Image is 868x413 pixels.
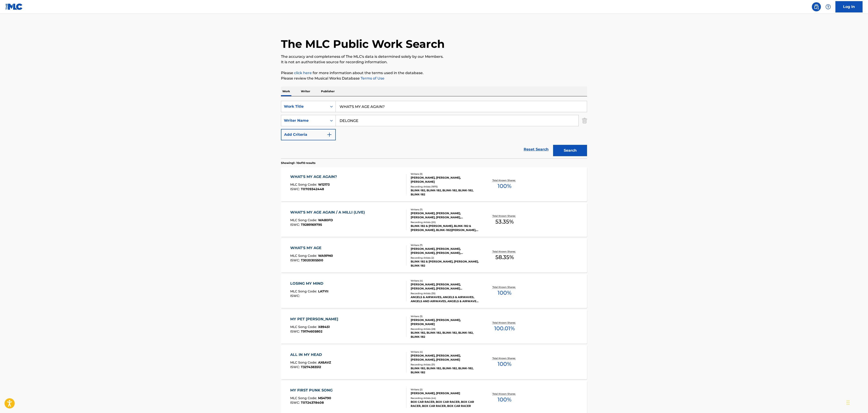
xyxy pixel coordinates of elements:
div: Recording Artists ( 35 ) [411,292,479,295]
div: Recording Artists ( 31 ) [411,363,479,366]
div: [PERSON_NAME], [PERSON_NAME], [PERSON_NAME], [PERSON_NAME], [PERSON_NAME], [PERSON_NAME], [PERSON... [411,247,479,255]
div: [PERSON_NAME], [PERSON_NAME], [PERSON_NAME], [PERSON_NAME] [PERSON_NAME] [411,282,479,291]
span: M54790 [318,396,331,400]
div: LOSING MY MIND [290,281,328,286]
div: MY FIRST PUNK SONG [290,388,335,393]
div: WHAT'S MY AGE AGAIN / A MILLI (LIVE) [290,210,367,215]
span: MLC Song Code : [290,254,318,258]
img: search [814,4,819,10]
img: 9d2ae6d4665cec9f34b9.svg [327,132,332,137]
p: Total Known Shares: [492,392,517,396]
div: Writers ( 4 ) [411,350,479,354]
div: [PERSON_NAME], [PERSON_NAME], [PERSON_NAME] [411,176,479,184]
a: WHAT'S MY AGE AGAIN / A MILLI (LIVE)MLC Song Code:WA80FDISWC:T9289169795Writers (7)[PERSON_NAME],... [281,203,587,237]
button: Search [553,145,587,156]
div: [PERSON_NAME], [PERSON_NAME], [PERSON_NAME], [PERSON_NAME], [PERSON_NAME], [PERSON_NAME], [PERSON... [411,211,479,219]
span: ISWC : [290,401,301,405]
a: ALL IN MY HEADMLC Song Code:AX6AVZISWC:T3274383512Writers (4)[PERSON_NAME], [PERSON_NAME], [PERSO... [281,345,587,379]
p: Publisher [320,87,336,96]
p: Total Known Shares: [492,285,517,289]
div: Help [824,2,833,11]
span: LA7YII [318,289,328,293]
div: BLINK-182 & [PERSON_NAME], [PERSON_NAME], BLINK-182 [411,260,479,268]
span: 58.35 % [495,253,514,261]
p: It is not an authoritative source for recording information. [281,59,587,65]
a: MY PET [PERSON_NAME]MLC Song Code:X89451ISWC:T9174605802Writers (3)[PERSON_NAME], [PERSON_NAME], ... [281,310,587,344]
img: help [825,4,831,10]
span: WA9PN0 [318,254,333,258]
p: Writer [300,87,312,96]
h1: The MLC Public Work Search [281,37,445,51]
div: Writers ( 7 ) [411,208,479,211]
div: Work Title [284,104,325,109]
div: [PERSON_NAME], [PERSON_NAME], [PERSON_NAME], [PERSON_NAME] [411,354,479,362]
span: T0709342448 [301,187,324,191]
a: Public Search [812,2,821,11]
span: ISWC : [290,365,301,369]
a: WHAT'S MY AGEMLC Song Code:WA9PN0ISWC:T3020305500Writers (7)[PERSON_NAME], [PERSON_NAME], [PERSON... [281,238,587,272]
p: Please review the Musical Works Database [281,76,587,81]
div: ANGELS & AIRWAVES, ANGELS & AIRWAVES, ANGELS AND AIRWAVES, ANGELS & AIRWAVES, ANGELS & AIRWAVES [411,295,479,303]
span: ISWC : [290,329,301,333]
div: BLINK-182, BLINK-182, BLINK-182, BLINK-182, BLINK-182 [411,331,479,339]
a: WHAT'S MY AGE AGAIN?MLC Song Code:W12173ISWC:T0709342448Writers (3)[PERSON_NAME], [PERSON_NAME], ... [281,167,587,201]
div: Recording Artists ( 44 ) [411,396,479,400]
span: WA80FD [318,218,333,222]
p: Total Known Shares: [492,321,517,324]
span: W12173 [318,182,330,187]
p: Total Known Shares: [492,250,517,253]
span: ISWC : [290,258,301,262]
span: ISWC : [290,187,301,191]
span: 100 % [498,182,511,190]
p: Total Known Shares: [492,179,517,182]
div: WHAT'S MY AGE AGAIN? [290,174,339,180]
div: Recording Artists ( 2 ) [411,256,479,260]
span: T3020305500 [301,258,323,262]
div: Writers ( 7 ) [411,243,479,247]
span: T0724378408 [301,401,324,405]
div: WHAT'S MY AGE [290,245,333,251]
div: Recording Artists ( 20 ) [411,221,479,224]
div: BLINK-182, BLINK-182, BLINK-182, BLINK-182, BLINK-182 [411,366,479,374]
p: The accuracy and completeness of The MLC's data is determined solely by our Members. [281,54,587,59]
a: click here [294,71,312,75]
span: T9289169795 [301,223,322,227]
span: MLC Song Code : [290,218,318,222]
p: Work [281,87,291,96]
span: X89451 [318,325,330,329]
span: AX6AVZ [318,360,331,364]
div: BLINK-182 & [PERSON_NAME], BLINK-182 & [PERSON_NAME], BLINK-182|[PERSON_NAME], BLINK-182|[PERSON_... [411,224,479,232]
span: MLC Song Code : [290,396,318,400]
div: Writer Name [284,118,325,123]
div: ALL IN MY HEAD [290,352,331,357]
img: Delete Criterion [582,115,587,126]
p: Total Known Shares: [492,357,517,360]
div: Recording Artists ( 28 ) [411,327,479,331]
a: Reset Search [521,144,551,154]
span: MLC Song Code : [290,325,318,329]
span: 100.01 % [494,324,515,333]
div: BLINK-182, BLINK-182, BLINK-182, BLINK-182, BLINK-182 [411,188,479,197]
span: 53.35 % [495,218,514,226]
div: Recording Artists ( 1975 ) [411,185,479,188]
button: Add Criteria [281,129,336,140]
div: Writers ( 4 ) [411,279,479,282]
iframe: Chat Widget [845,391,868,413]
span: T3274383512 [301,365,321,369]
span: 100 % [498,360,511,368]
div: Writers ( 2 ) [411,388,479,391]
a: Log In [835,1,863,12]
a: Terms of Use [360,76,384,80]
span: 100 % [498,396,511,404]
span: ISWC : [290,223,301,227]
div: Writers ( 3 ) [411,172,479,176]
div: Drag [847,396,849,409]
div: BOX CAR RACER, BOX CAR RACER, BOX CAR RACER, BOX CAR RACER, BOX CAR RACER [411,400,479,408]
div: MY PET [PERSON_NAME] [290,316,340,322]
span: T9174605802 [301,329,322,333]
div: Writers ( 3 ) [411,315,479,318]
p: Please for more information about the terms used in the database. [281,70,587,76]
a: LOSING MY MINDMLC Song Code:LA7YIIISWC:Writers (4)[PERSON_NAME], [PERSON_NAME], [PERSON_NAME], [P... [281,274,587,308]
form: Search Form [281,101,587,158]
